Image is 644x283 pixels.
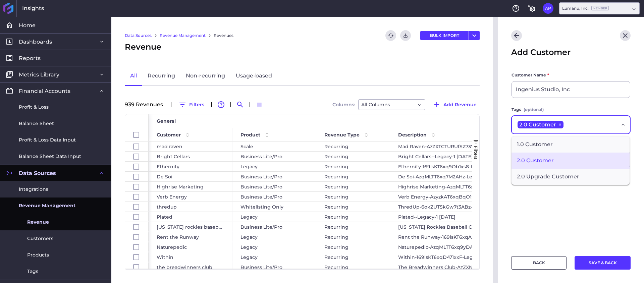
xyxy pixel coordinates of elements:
[511,3,521,14] button: Help
[157,222,224,232] span: [US_STATE] rockies baseball club, ltd.
[230,66,277,86] a: Usage-based
[361,101,390,109] span: All Columns
[430,99,480,110] button: Add Revenue
[175,99,207,110] button: Filters
[125,162,149,172] div: Press SPACE to select this row.
[316,232,390,242] div: Recurring
[19,88,70,95] span: Financial Accounts
[316,162,390,171] div: Recurring
[125,222,149,232] div: Press SPACE to select this row.
[240,162,258,171] span: Legacy
[125,152,149,162] div: Press SPACE to select this row.
[125,262,149,272] div: Press SPACE to select this row.
[240,182,282,191] span: Business Lite/Pro
[543,3,553,14] button: User Menu
[390,202,491,212] div: ThredUp-6okZUTSkGw7t3ABz-Legacy-1 [DATE]
[157,182,204,191] span: Highrise Marketing
[511,30,522,41] button: Go back
[125,172,149,182] div: Press SPACE to select this row.
[125,212,149,222] div: Press SPACE to select this row.
[390,262,491,272] div: The Breadwinners Club-AzZXN3TOWVc3u4mAS-Legacy-1 [DATE]
[19,120,54,127] span: Balance Sheet
[125,252,149,262] div: Press SPACE to select this row.
[157,132,181,138] span: Customer
[157,192,187,202] span: Verb Energy
[125,232,149,242] div: Press SPACE to select this row.
[240,202,283,212] span: Whitelisting Only
[27,219,49,226] span: Revenue
[385,30,396,41] button: Refresh
[157,152,190,161] span: Bright Cellars
[390,212,491,222] div: Plated--Legacy-1 [DATE]
[157,118,176,124] span: General
[125,182,149,192] div: Press SPACE to select this row.
[591,6,609,10] ins: Member
[316,192,390,202] div: Recurring
[27,235,53,242] span: Customers
[316,252,390,262] div: Recurring
[235,99,246,110] button: Search by
[240,232,258,242] span: Legacy
[157,242,187,252] span: Naturepedic
[443,101,477,108] span: Add Revenue
[214,33,233,39] a: Revenues
[19,136,76,144] span: Profit & Loss Data Input
[240,263,282,272] span: Business Lite/Pro
[125,41,161,53] span: Revenue
[160,33,206,39] a: Revenue Management
[527,3,537,14] button: General Settings
[19,170,56,177] span: Data Sources
[240,142,253,151] span: Scale
[575,256,631,270] button: SAVE & BACK
[512,116,630,134] div: Dropdown select
[125,242,149,252] div: Press SPACE to select this row.
[512,136,630,153] span: 1.0 Customer
[332,102,355,107] span: Columns:
[19,71,59,78] span: Metrics Library
[240,132,260,138] span: Product
[324,132,360,138] span: Revenue Type
[19,186,48,193] span: Integrations
[19,153,81,160] span: Balance Sheet Data Input
[390,182,491,191] div: Highrise Marketing-AzqMLTT6xq6xTAHh-Legacy-1 [DATE]
[27,251,49,259] span: Products
[316,202,390,212] div: Recurring
[157,162,179,171] span: Ethernity
[390,232,491,242] div: Rent the Runway-169lsKT6xqAlb1xtw-Legacy-1 [DATE]
[390,162,491,171] div: Ethernity-169lsKT6xq9Ob1xs8-Legacy-1 [DATE]
[240,172,282,181] span: Business Lite/Pro
[240,222,282,232] span: Business Lite/Pro
[511,256,567,270] button: BACK
[556,121,563,128] span: ×
[316,222,390,232] div: Recurring
[157,232,199,242] span: Rent the Runway
[512,169,630,185] span: 2.0 Upgrade Customer
[125,192,149,202] div: Press SPACE to select this row.
[19,38,52,45] span: Dashboards
[316,262,390,272] div: Recurring
[316,172,390,181] div: Recurring
[511,46,571,58] span: Add Customer
[420,31,469,40] button: BULK IMPORT
[620,30,631,41] button: Close
[390,172,491,181] div: De Soi-AzqMLTT6xq7M2AHz-Legacy-1 2[DATE]
[157,142,182,151] span: mad raven
[240,192,282,202] span: Business Lite/Pro
[316,141,390,151] div: Recurring
[19,202,75,209] span: Revenue Management
[519,121,556,128] span: 2.0 Customer
[398,132,427,138] span: Description
[19,104,49,111] span: Profit & Loss
[125,66,142,86] a: All
[390,152,491,161] div: Bright Cellars--Legacy-1 [DATE]
[316,152,390,161] div: Recurring
[524,106,544,113] span: (optional)
[512,106,521,113] span: Tags
[240,252,258,262] span: Legacy
[469,31,480,40] button: User Menu
[316,242,390,252] div: Recurring
[512,153,630,169] span: 2.0 Customer
[240,242,258,252] span: Legacy
[390,242,491,252] div: Naturepedic-AzqMLTT6xq9yDAMS-Legacy-1 [DATE]
[125,33,152,39] a: Data Sources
